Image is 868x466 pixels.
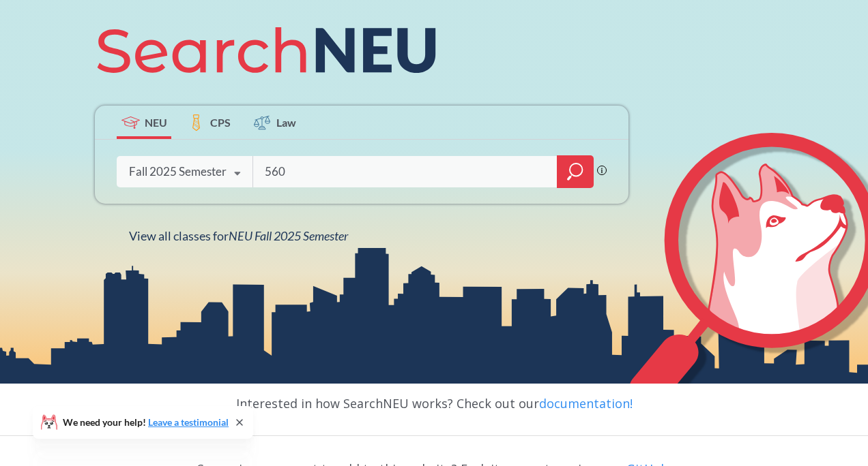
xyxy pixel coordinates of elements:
[210,114,231,130] span: CPS
[145,114,167,130] span: NEU
[276,114,296,130] span: Law
[567,162,583,181] svg: magnifying glass
[539,395,633,411] a: documentation!
[263,157,547,186] input: Class, professor, course number, "phrase"
[129,164,227,179] div: Fall 2025 Semester
[129,228,348,243] span: View all classes for
[229,228,348,243] span: NEU Fall 2025 Semester
[557,155,594,188] div: magnifying glass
